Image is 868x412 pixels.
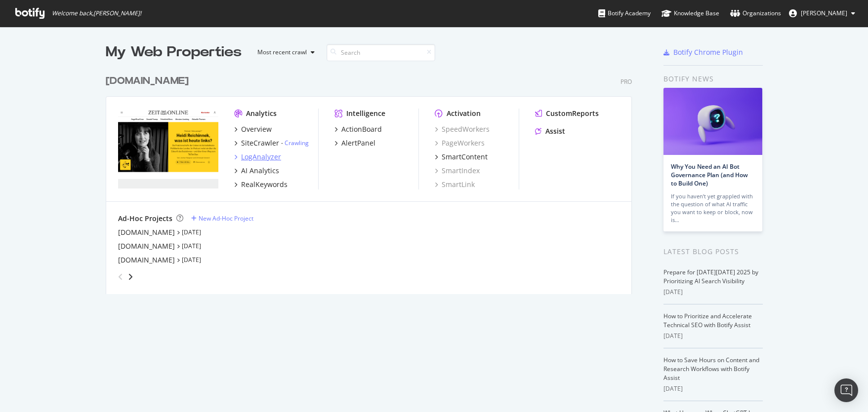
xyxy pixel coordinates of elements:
[52,9,141,17] span: Welcome back, [PERSON_NAME] !
[663,246,763,257] div: Latest Blog Posts
[106,74,189,88] div: [DOMAIN_NAME]
[663,74,763,84] div: Botify news
[334,124,382,134] a: ActionBoard
[598,8,651,18] div: Botify Academy
[106,74,193,88] a: [DOMAIN_NAME]
[663,47,743,57] a: Botify Chrome Plugin
[663,88,762,155] img: Why You Need an AI Bot Governance Plan (and How to Build One)
[663,356,759,382] a: How to Save Hours on Content and Research Workflows with Botify Assist
[341,124,382,134] div: ActionBoard
[663,332,763,340] div: [DATE]
[327,44,435,61] input: Search
[241,138,279,148] div: SiteCrawler
[341,138,375,148] div: AlertPanel
[281,139,309,147] div: -
[435,124,490,134] a: SpeedWorkers
[234,138,309,148] a: SiteCrawler- Crawling
[435,152,488,162] a: SmartContent
[661,8,719,18] div: Knowledge Base
[546,109,599,118] div: CustomReports
[118,214,172,224] div: Ad-Hoc Projects
[182,242,201,250] a: [DATE]
[834,378,858,402] div: Open Intercom Messenger
[199,214,253,223] div: New Ad-Hoc Project
[191,214,253,223] a: New Ad-Hoc Project
[663,268,758,285] a: Prepare for [DATE][DATE] 2025 by Prioritizing AI Search Visibility
[118,241,175,251] a: [DOMAIN_NAME]
[241,152,281,162] div: LogAnalyzer
[730,8,781,18] div: Organizations
[447,109,481,118] div: Activation
[535,109,599,118] a: CustomReports
[663,312,752,329] a: How to Prioritize and Accelerate Technical SEO with Botify Assist
[118,109,218,188] img: www.zeit.de
[435,166,480,176] a: SmartIndex
[435,138,485,148] a: PageWorkers
[671,162,748,187] a: Why You Need an AI Bot Governance Plan (and How to Build One)
[106,42,242,62] div: My Web Properties
[257,49,307,55] div: Most recent crawl
[285,139,309,147] a: Crawling
[234,166,279,176] a: AI Analytics
[535,126,565,136] a: Assist
[435,180,475,189] a: SmartLink
[234,180,288,189] a: RealKeywords
[545,126,565,136] div: Assist
[114,269,127,285] div: angle-left
[241,166,279,176] div: AI Analytics
[118,255,175,265] a: [DOMAIN_NAME]
[249,44,319,60] button: Most recent crawl
[334,138,375,148] a: AlertPanel
[246,109,277,118] div: Analytics
[234,124,272,134] a: Overview
[620,77,632,86] div: Pro
[118,227,175,237] a: [DOMAIN_NAME]
[241,180,288,189] div: RealKeywords
[801,9,847,17] span: Judith Lungstraß
[346,109,385,118] div: Intelligence
[234,152,281,162] a: LogAnalyzer
[671,192,755,224] div: If you haven’t yet grappled with the question of what AI traffic you want to keep or block, now is…
[781,5,863,21] button: [PERSON_NAME]
[127,272,134,282] div: angle-right
[182,228,201,236] a: [DATE]
[182,256,201,264] a: [DATE]
[442,152,488,162] div: SmartContent
[663,288,763,297] div: [DATE]
[241,124,272,134] div: Overview
[663,384,763,393] div: [DATE]
[106,62,640,294] div: grid
[673,47,743,57] div: Botify Chrome Plugin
